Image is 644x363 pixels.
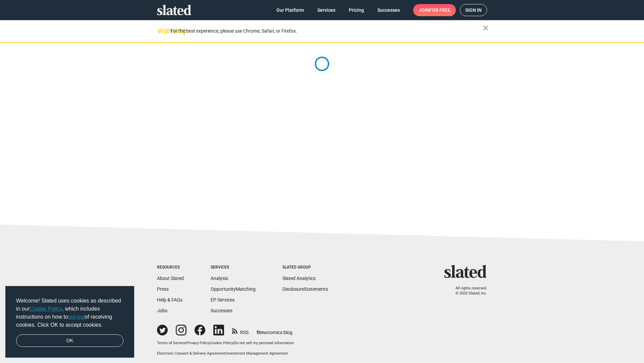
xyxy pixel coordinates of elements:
[460,4,487,16] a: Sign in
[482,24,490,32] mat-icon: close
[211,265,256,270] div: Services
[157,351,225,356] a: Electronic Consent & Delivery Agreement
[211,286,256,292] a: OpportunityMatching
[257,324,292,336] a: filmonomics blog
[170,27,483,36] div: For the best experience, please use Chrome, Safari, or Firefox.
[233,341,234,345] span: |
[211,341,233,345] a: Cookie Policy
[271,4,309,16] a: Our Platform
[157,308,167,313] a: Jobs
[225,351,226,356] span: |
[5,286,134,358] div: cookieconsent
[419,4,450,16] span: Join
[157,265,184,270] div: Resources
[372,4,405,16] a: Successes
[429,4,450,16] span: for free
[343,4,369,16] a: Pricing
[377,4,400,16] span: Successes
[157,341,185,345] a: Terms of Service
[282,286,328,292] a: DisclosureStatements
[282,265,328,270] div: Slated Group
[30,306,62,312] a: Cookie Policy
[448,286,487,296] p: All rights reserved. © 2025 Slated, Inc.
[465,4,482,16] span: Sign in
[157,297,182,302] a: Help & FAQs
[317,4,335,16] span: Services
[186,341,210,345] a: Privacy Policy
[276,4,304,16] span: Our Platform
[234,341,294,346] button: Do not sell my personal information
[282,276,316,281] a: Slated Analytics
[226,351,288,356] a: Investment Management Agreement
[211,297,234,302] a: EP Services
[16,297,123,329] span: Welcome! Slated uses cookies as described in our , which includes instructions on how to of recei...
[158,27,166,35] mat-icon: warning
[211,308,232,313] a: Successes
[312,4,341,16] a: Services
[68,314,85,320] a: opt-out
[211,276,228,281] a: Analysis
[349,4,364,16] span: Pricing
[157,276,184,281] a: About Slated
[185,341,186,345] span: |
[210,341,211,345] span: |
[413,4,456,16] a: Joinfor free
[257,330,265,335] span: film
[157,286,169,292] a: Press
[16,334,123,347] a: dismiss cookie message
[232,325,249,336] a: RSS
